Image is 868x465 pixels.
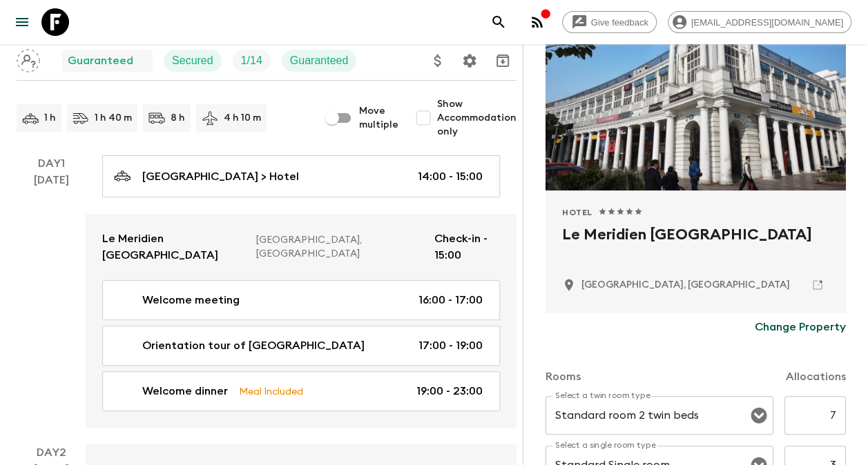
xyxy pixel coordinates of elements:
[142,292,240,308] p: Welcome meeting
[581,278,790,292] p: New Delhi, India
[241,52,262,69] p: 1 / 14
[755,319,846,335] p: Change Property
[290,52,349,69] p: Guaranteed
[584,17,656,28] span: Give feedback
[233,50,271,72] div: Trip Fill
[546,11,846,190] div: Photo of Le Meridien New Delhi
[456,47,483,75] button: Settings
[668,11,851,33] div: [EMAIL_ADDRESS][DOMAIN_NAME]
[786,368,846,385] p: Allocations
[224,111,261,125] p: 4 h 10 m
[418,168,483,185] p: 14:00 - 15:00
[485,8,512,36] button: search adventures
[102,371,500,411] a: Welcome dinnerMeal Included19:00 - 23:00
[171,111,185,125] p: 8 h
[749,406,769,425] button: Open
[34,172,69,428] div: [DATE]
[172,52,213,69] p: Secured
[684,17,851,28] span: [EMAIL_ADDRESS][DOMAIN_NAME]
[437,97,517,139] span: Show Accommodation only
[418,292,483,308] p: 16:00 - 17:00
[164,50,222,72] div: Secured
[86,214,517,280] a: Le Meridien [GEOGRAPHIC_DATA][GEOGRAPHIC_DATA], [GEOGRAPHIC_DATA]Check-in - 15:00
[17,444,86,461] p: Day 2
[102,326,500,366] a: Orientation tour of [GEOGRAPHIC_DATA]17:00 - 19:00
[424,47,452,75] button: Update Price, Early Bird Discount and Costs
[546,368,581,385] p: Rooms
[17,155,86,172] p: Day 1
[142,337,365,354] p: Orientation tour of [GEOGRAPHIC_DATA]
[102,280,500,320] a: Welcome meeting16:00 - 17:00
[416,383,483,399] p: 19:00 - 23:00
[142,383,228,399] p: Welcome dinner
[8,8,36,36] button: menu
[95,111,132,125] p: 1 h 40 m
[555,439,656,451] label: Select a single room type
[239,384,303,399] p: Meal Included
[102,155,500,197] a: [GEOGRAPHIC_DATA] > Hotel14:00 - 15:00
[256,233,423,261] p: [GEOGRAPHIC_DATA], [GEOGRAPHIC_DATA]
[44,111,56,125] p: 1 h
[489,47,517,75] button: Archive (Completed, Cancelled or Unsynced Departures only)
[562,11,657,33] a: Give feedback
[418,337,483,354] p: 17:00 - 19:00
[434,230,500,264] p: Check-in - 15:00
[102,230,245,264] p: Le Meridien [GEOGRAPHIC_DATA]
[142,168,299,185] p: [GEOGRAPHIC_DATA] > Hotel
[555,390,650,402] label: Select a twin room type
[562,224,829,268] h2: Le Meridien [GEOGRAPHIC_DATA]
[562,207,592,218] span: Hotel
[755,313,846,341] button: Change Property
[17,53,40,64] span: Assign pack leader
[359,104,398,132] span: Move multiple
[68,52,133,69] p: Guaranteed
